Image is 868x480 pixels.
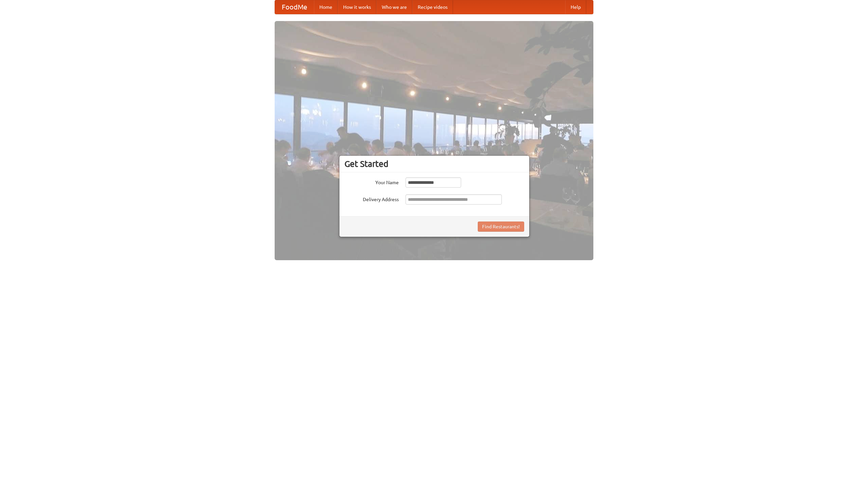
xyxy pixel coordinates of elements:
a: Recipe videos [412,0,453,14]
a: Help [565,0,586,14]
a: FoodMe [275,0,314,14]
a: Home [314,0,338,14]
button: Find Restaurants! [478,222,524,232]
a: Who we are [376,0,412,14]
label: Your Name [344,177,399,186]
a: How it works [338,0,376,14]
h3: Get Started [344,159,524,169]
label: Delivery Address [344,194,399,203]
